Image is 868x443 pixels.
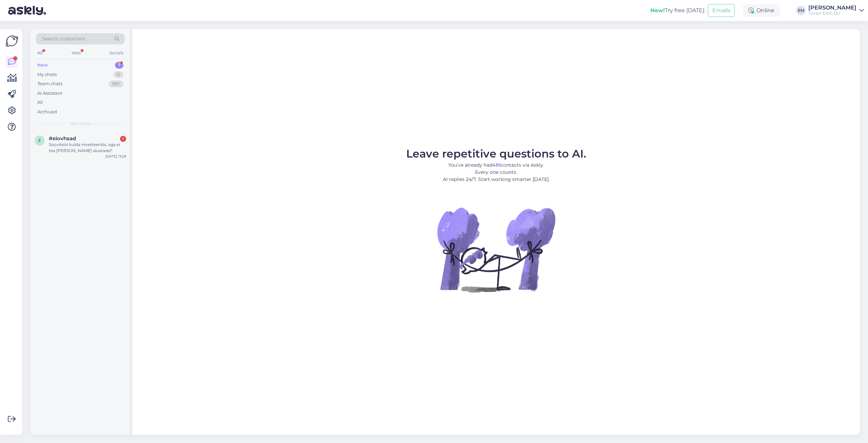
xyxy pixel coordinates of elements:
[37,80,62,87] div: Team chats
[796,6,806,15] div: EM
[808,5,856,11] div: [PERSON_NAME]
[36,49,44,57] div: All
[406,162,586,183] p: You’ve already had contacts via Askly. Every one counts. AI replies 24/7. Start working smarter [...
[406,147,586,160] span: Leave repetitive questions to AI.
[37,71,57,78] div: My chats
[49,142,126,154] div: Sooviksin kulda investeerida, aga ei tea [PERSON_NAME] alustada?
[37,62,48,69] div: New
[435,188,557,311] img: No Chat active
[120,136,126,142] div: 1
[37,109,57,115] div: Archived
[38,138,41,143] span: e
[37,90,62,97] div: AI Assistant
[808,5,864,16] a: [PERSON_NAME]Tavast Eesti OÜ
[808,11,856,16] div: Tavast Eesti OÜ
[114,71,123,78] div: 0
[708,4,735,17] button: Emails
[37,99,43,106] div: All
[650,6,705,15] div: Try free [DATE]:
[743,4,780,17] div: Online
[492,162,500,168] b: 481
[49,135,76,142] span: #eiovhsad
[105,154,126,159] div: [DATE] 13:29
[70,49,82,57] div: Web
[42,35,85,42] span: Search customers
[109,80,123,87] div: 99+
[650,7,665,14] b: New!
[70,121,91,127] span: New chats
[115,62,123,69] div: 1
[5,35,18,48] img: Askly Logo
[108,49,125,57] div: Socials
